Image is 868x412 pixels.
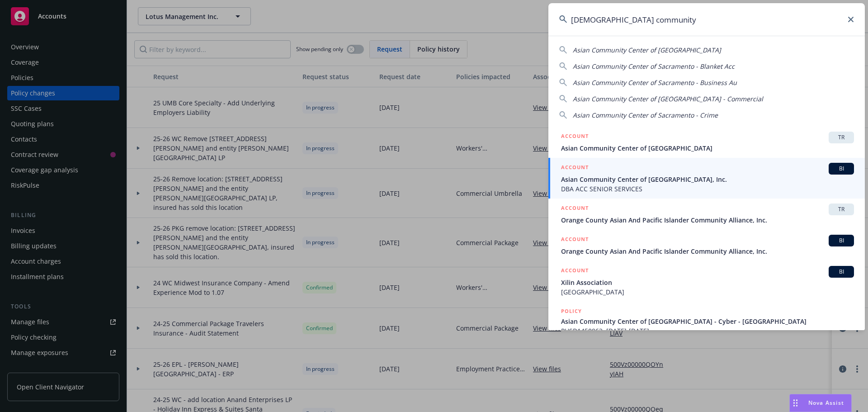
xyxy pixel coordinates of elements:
span: Asian Community Center of [GEOGRAPHIC_DATA] - Cyber - [GEOGRAPHIC_DATA] [561,317,854,326]
span: BI [832,268,850,276]
a: ACCOUNTTRAsian Community Center of [GEOGRAPHIC_DATA] [548,127,865,158]
span: Asian Community Center of Sacramento - Business Au [573,78,737,87]
span: TR [832,133,850,142]
span: Asian Community Center of Sacramento - Blanket Acc [573,62,735,71]
span: BI [832,165,850,173]
span: Asian Community Center of [GEOGRAPHIC_DATA] [561,143,854,153]
span: Asian Community Center of [GEOGRAPHIC_DATA] [573,46,721,54]
span: Orange County Asian And Pacific Islander Community Alliance, Inc. [561,246,854,256]
h5: ACCOUNT [561,132,589,142]
a: ACCOUNTBIAsian Community Center of [GEOGRAPHIC_DATA], Inc.DBA ACC SENIOR SERVICES [548,158,865,199]
h5: ACCOUNT [561,266,589,277]
button: Nova Assist [789,394,852,412]
h5: POLICY [561,307,582,316]
span: PHSD1450963, [DATE]-[DATE] [561,326,854,336]
span: [GEOGRAPHIC_DATA] [561,287,854,297]
span: Nova Assist [808,399,844,407]
span: Asian Community Center of Sacramento - Crime [573,111,718,119]
span: Xilin Association [561,278,854,287]
span: DBA ACC SENIOR SERVICES [561,184,854,194]
input: Search... [548,3,865,36]
span: Asian Community Center of [GEOGRAPHIC_DATA] - Commercial [573,95,763,103]
a: ACCOUNTBIXilin Association[GEOGRAPHIC_DATA] [548,261,865,302]
div: Drag to move [790,394,801,412]
a: ACCOUNTBIOrange County Asian And Pacific Islander Community Alliance, Inc. [548,230,865,261]
span: Asian Community Center of [GEOGRAPHIC_DATA], Inc. [561,175,854,184]
span: Orange County Asian And Pacific Islander Community Alliance, Inc. [561,215,854,225]
h5: ACCOUNT [561,204,589,214]
h5: ACCOUNT [561,163,589,174]
a: POLICYAsian Community Center of [GEOGRAPHIC_DATA] - Cyber - [GEOGRAPHIC_DATA]PHSD1450963, [DATE]-... [548,302,865,341]
a: ACCOUNTTROrange County Asian And Pacific Islander Community Alliance, Inc. [548,199,865,230]
span: BI [832,237,850,245]
span: TR [832,205,850,213]
h5: ACCOUNT [561,235,589,246]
